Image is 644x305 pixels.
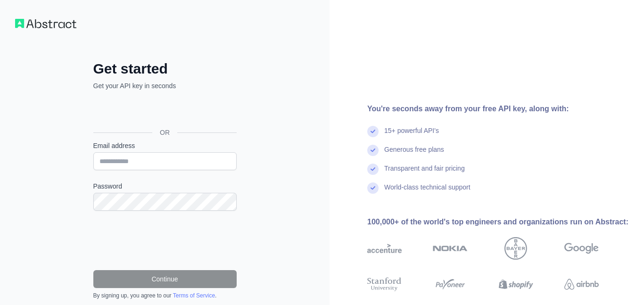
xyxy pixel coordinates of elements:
[384,145,444,164] div: Generous free plans
[384,164,465,182] div: Transparent and fair pricing
[499,276,533,293] img: shopify
[93,81,237,91] p: Get your API key in seconds
[367,126,379,137] img: check mark
[384,126,439,145] div: 15+ powerful API's
[504,237,527,260] img: bayer
[93,222,237,259] iframe: reCAPTCHA
[367,276,402,293] img: stanford university
[173,292,215,299] a: Terms of Service
[93,270,237,288] button: Continue
[15,19,76,28] img: Workflow
[93,181,237,191] label: Password
[93,292,237,299] div: By signing up, you agree to our .
[564,237,599,260] img: google
[367,103,629,115] div: You're seconds away from your free API key, along with:
[433,276,467,293] img: payoneer
[93,60,237,77] h2: Get started
[367,216,629,228] div: 100,000+ of the world's top engineers and organizations run on Abstract:
[89,101,239,122] iframe: Sign in with Google Button
[367,237,402,260] img: accenture
[367,164,379,175] img: check mark
[367,145,379,156] img: check mark
[564,276,599,293] img: airbnb
[433,237,467,260] img: nokia
[93,141,237,150] label: Email address
[367,182,379,194] img: check mark
[152,128,177,137] span: OR
[384,182,471,201] div: World-class technical support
